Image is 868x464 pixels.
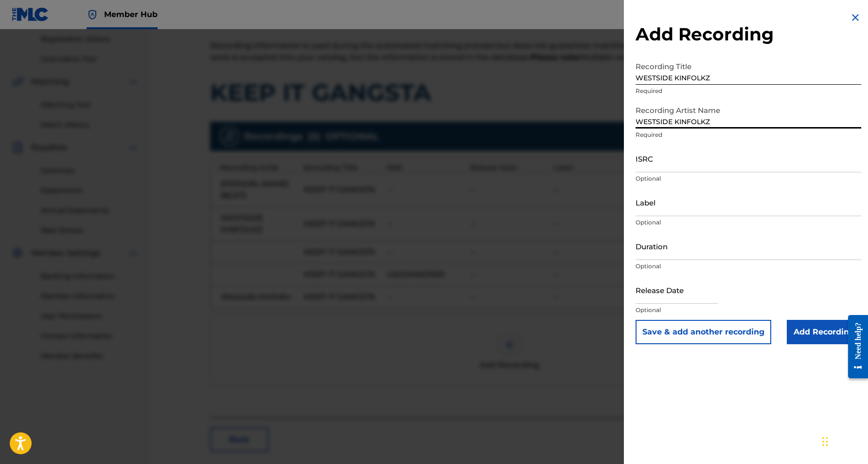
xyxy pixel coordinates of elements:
[12,7,49,21] img: MLC Logo
[841,307,868,387] iframe: Resource Center
[636,262,861,271] p: Optional
[87,9,98,20] img: Top Rightsholder
[787,320,861,344] input: Add Recording
[819,417,868,464] iframe: Chat Widget
[636,306,861,315] p: Optional
[636,87,861,95] p: Required
[636,218,861,227] p: Optional
[636,320,771,344] button: Save & add another recording
[822,427,828,456] div: Drag
[636,23,861,45] h2: Add Recording
[636,130,861,139] p: Required
[104,9,158,20] span: Member Hub
[636,174,861,183] p: Optional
